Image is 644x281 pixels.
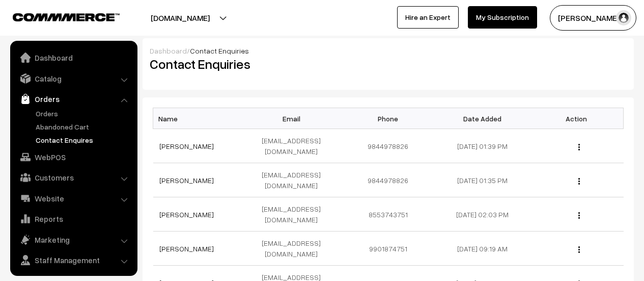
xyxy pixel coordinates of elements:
[435,108,529,129] th: Date Added
[435,129,529,163] td: [DATE] 01:39 PM
[550,5,636,31] button: [PERSON_NAME]
[33,121,134,132] a: Abandoned Cart
[341,232,435,266] td: 9901874751
[33,135,134,145] a: Contact Enquires
[468,6,537,29] a: My Subscription
[150,56,381,72] h2: Contact Enquiries
[159,176,214,185] a: [PERSON_NAME]
[529,108,624,129] th: Action
[13,48,134,67] a: Dashboard
[341,108,435,129] th: Phone
[33,108,134,119] a: Orders
[13,189,134,208] a: Website
[13,168,134,187] a: Customers
[341,129,435,163] td: 9844978826
[578,144,580,150] img: Menu
[159,142,214,150] a: [PERSON_NAME]
[13,10,102,22] a: COMMMERCE
[159,210,214,219] a: [PERSON_NAME]
[616,10,631,25] img: user
[159,244,214,253] a: [PERSON_NAME]
[247,197,341,232] td: [EMAIL_ADDRESS][DOMAIN_NAME]
[341,163,435,197] td: 9844978826
[153,108,247,129] th: Name
[150,45,627,56] div: /
[247,163,341,197] td: [EMAIL_ADDRESS][DOMAIN_NAME]
[578,212,580,219] img: Menu
[13,210,134,228] a: Reports
[13,69,134,88] a: Catalog
[341,197,435,232] td: 8553743751
[13,13,120,21] img: COMMMERCE
[13,251,134,269] a: Staff Management
[13,148,134,166] a: WebPOS
[435,163,529,197] td: [DATE] 01:35 PM
[397,6,459,29] a: Hire an Expert
[578,178,580,185] img: Menu
[13,231,134,249] a: Marketing
[247,129,341,163] td: [EMAIL_ADDRESS][DOMAIN_NAME]
[247,232,341,266] td: [EMAIL_ADDRESS][DOMAIN_NAME]
[13,90,134,108] a: Orders
[435,232,529,266] td: [DATE] 09:19 AM
[578,246,580,253] img: Menu
[115,5,245,31] button: [DOMAIN_NAME]
[190,46,249,55] span: Contact Enquiries
[150,46,187,55] a: Dashboard
[435,197,529,232] td: [DATE] 02:03 PM
[247,108,341,129] th: Email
